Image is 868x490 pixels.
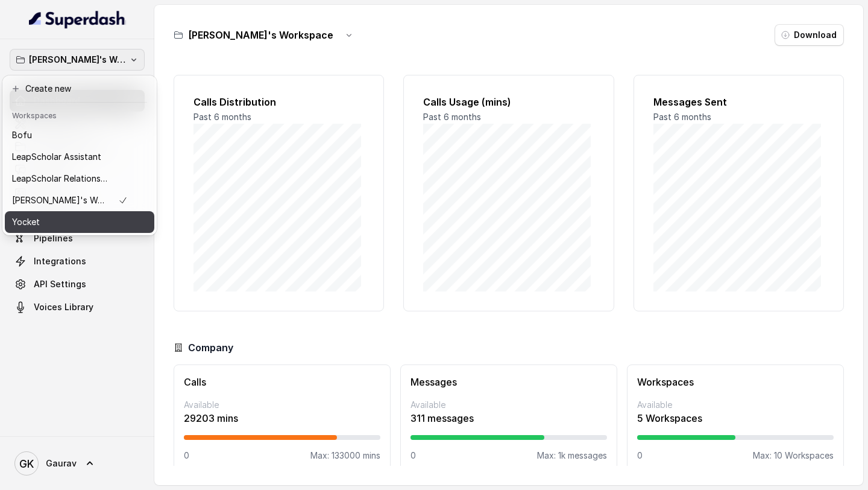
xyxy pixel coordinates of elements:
[29,52,125,67] p: [PERSON_NAME]'s Workspace
[12,171,108,186] p: LeapScholar Relationship Manager
[2,75,157,235] div: [PERSON_NAME]'s Workspace
[10,49,145,71] button: [PERSON_NAME]'s Workspace
[12,193,108,208] p: [PERSON_NAME]'s Workspace
[5,78,154,100] button: Create new
[12,215,40,229] p: Yocket
[12,150,101,164] p: LeapScholar Assistant
[5,105,154,124] header: Workspaces
[12,128,32,142] p: Bofu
